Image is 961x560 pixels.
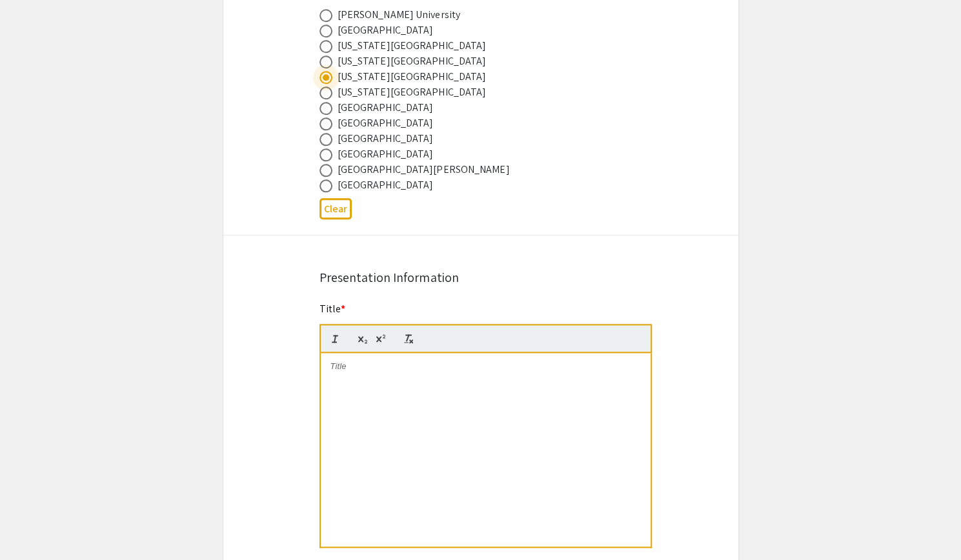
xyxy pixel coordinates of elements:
button: Clear [319,198,352,219]
div: [US_STATE][GEOGRAPHIC_DATA] [338,54,487,69]
div: [US_STATE][GEOGRAPHIC_DATA] [338,69,487,85]
div: [GEOGRAPHIC_DATA] [338,146,434,162]
div: [GEOGRAPHIC_DATA] [338,100,434,115]
div: [GEOGRAPHIC_DATA] [338,115,434,131]
div: [GEOGRAPHIC_DATA] [338,23,434,38]
mat-label: Title [319,302,346,315]
div: [US_STATE][GEOGRAPHIC_DATA] [338,85,487,100]
div: [GEOGRAPHIC_DATA] [338,131,434,146]
div: Presentation Information [319,268,642,287]
div: [GEOGRAPHIC_DATA] [338,177,434,193]
div: [PERSON_NAME] University [338,7,460,23]
iframe: Chat [10,502,55,550]
div: [GEOGRAPHIC_DATA][PERSON_NAME] [338,162,510,177]
div: [US_STATE][GEOGRAPHIC_DATA] [338,38,487,54]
